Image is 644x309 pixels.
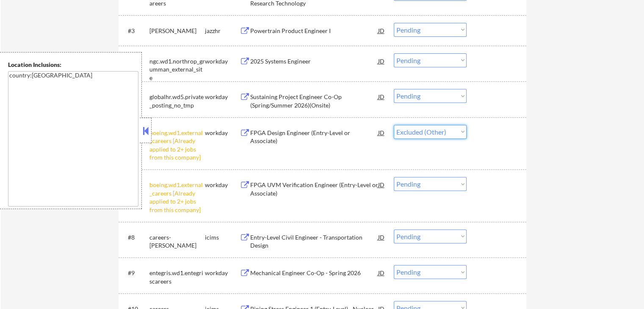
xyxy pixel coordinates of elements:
div: icims [205,233,240,242]
div: workday [205,93,240,101]
div: careers-[PERSON_NAME] [149,233,205,250]
div: workday [205,57,240,66]
div: JD [377,265,386,280]
div: jazzhr [205,27,240,35]
div: #9 [128,269,143,277]
div: JD [377,229,386,245]
div: [PERSON_NAME] [149,27,205,35]
div: ngc.wd1.northrop_grumman_external_site [149,57,205,82]
div: entegris.wd1.entegriscareers [149,269,205,285]
div: FPGA Design Engineer (Entry-Level or Associate) [250,129,378,145]
div: Sustaining Project Engineer Co-Op (Spring/Summer 2026)(Onsite) [250,93,378,109]
div: workday [205,269,240,277]
div: Location Inclusions: [8,61,138,69]
div: JD [377,125,386,140]
div: boeing.wd1.external_careers [Already applied to 2+ jobs from this company] [149,181,205,214]
div: #8 [128,233,143,242]
div: globalhr.wd5.private_posting_no_tmp [149,93,205,109]
div: Mechanical Engineer Co-Op - Spring 2026 [250,269,378,277]
div: Powertrain Product Engineer I [250,27,378,35]
div: workday [205,129,240,137]
div: #3 [128,27,143,35]
div: JD [377,23,386,38]
div: Entry-Level Civil Engineer - Transportation Design [250,233,378,250]
div: JD [377,53,386,69]
div: JD [377,177,386,192]
div: workday [205,181,240,189]
div: FPGA UVM Verification Engineer (Entry-Level or Associate) [250,181,378,197]
div: boeing.wd1.external_careers [Already applied to 2+ jobs from this company] [149,129,205,162]
div: JD [377,89,386,104]
div: 2025 Systems Engineer [250,57,378,66]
